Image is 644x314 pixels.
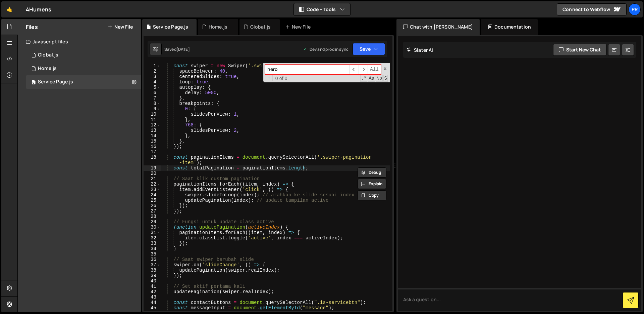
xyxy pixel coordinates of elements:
div: 14 [144,133,161,139]
div: 31 [144,230,161,235]
div: 8 [144,101,161,106]
div: 9 [144,106,161,112]
div: 25 [144,198,161,203]
div: Home.js [38,66,57,72]
span: ​ [359,65,368,74]
div: 16379/44316.js [26,48,141,62]
div: 42 [144,289,161,295]
a: Pr [629,3,641,15]
span: 0 of 0 [273,76,290,81]
div: 28 [144,214,161,219]
div: 20 [144,171,161,176]
div: 17 [144,149,161,155]
div: 22 [144,182,161,187]
a: 🤙 [1,1,18,17]
div: 33 [144,241,161,246]
div: 29 [144,219,161,225]
div: Global.js [38,52,58,58]
div: 12 [144,122,161,128]
div: 37 [144,262,161,268]
div: Service Page.js [153,24,188,30]
h2: Slater AI [407,47,433,53]
div: 18 [144,155,161,165]
button: New File [108,24,133,30]
div: 4 [144,79,161,85]
span: Whole Word Search [376,75,383,82]
h2: Files [26,23,38,31]
div: Saved [164,46,190,52]
div: 39 [144,273,161,278]
div: 36 [144,257,161,262]
div: 11 [144,117,161,122]
div: 24 [144,192,161,198]
div: 23 [144,187,161,192]
div: Home.js [209,24,227,30]
div: 19 [144,165,161,171]
div: 34 [144,246,161,251]
div: 43 [144,295,161,300]
div: 40 [144,278,161,284]
div: Javascript files [18,35,141,48]
a: Connect to Webflow [557,3,627,15]
div: 7 [144,95,161,101]
div: 45 [144,305,161,311]
input: Search for [265,65,349,74]
div: [DATE] [176,46,190,52]
div: 3 [144,74,161,79]
span: CaseSensitive Search [368,75,375,82]
button: Explain [358,179,386,189]
div: 15 [144,139,161,144]
div: 10 [144,112,161,117]
div: 41 [144,284,161,289]
button: Debug [358,167,386,178]
span: Alt-Enter [368,65,381,74]
div: Documentation [481,19,538,35]
div: Chat with [PERSON_NAME] [396,19,480,35]
div: 26 [144,203,161,208]
div: Service Page.js [38,79,73,85]
div: Global.js [250,24,271,30]
span: Toggle Replace mode [266,75,273,81]
button: Start new chat [553,44,606,56]
div: 44 [144,300,161,305]
div: 35 [144,251,161,257]
div: 16379/44318.js [26,75,141,89]
div: 38 [144,268,161,273]
div: 4Humens [26,5,51,13]
div: 21 [144,176,161,182]
div: 30 [144,225,161,230]
div: 1 [144,63,161,69]
span: ​ [349,65,359,74]
div: 16379/44317.js [26,62,141,75]
div: New File [285,24,313,30]
div: 13 [144,128,161,133]
div: 16 [144,144,161,149]
span: Search In Selection [383,75,388,82]
div: 5 [144,85,161,90]
div: Dev and prod in sync [303,46,348,52]
button: Save [353,43,385,55]
button: Copy [358,190,386,200]
div: 27 [144,208,161,214]
div: 2 [144,69,161,74]
div: 32 [144,235,161,241]
span: 0 [32,80,36,85]
div: 6 [144,90,161,95]
span: RegExp Search [360,75,367,82]
button: Code + Tools [294,3,350,15]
